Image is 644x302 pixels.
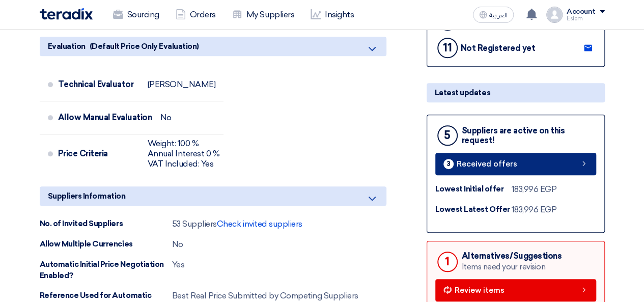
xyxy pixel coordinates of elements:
[473,7,514,23] button: العربية
[148,149,220,159] div: Annual Interest 0 %
[462,126,596,145] div: Suppliers are active on this request!
[148,139,220,149] div: Weight: 100 %
[435,279,596,301] a: Review items
[435,204,512,215] div: Lowest Latest Offer
[105,4,167,26] a: Sourcing
[461,43,535,53] div: Not Registered yet
[462,261,562,273] div: Items need your revision
[58,105,152,130] div: Allow Manual Evaluation
[443,159,454,169] div: 3
[48,190,126,202] span: Suppliers Information
[435,153,596,175] a: 3 Received offers
[172,218,302,230] div: 53 Suppliers
[567,8,596,16] div: Account
[58,72,139,97] div: Technical Evaluator
[48,41,86,52] span: Evaluation
[40,218,172,230] div: No. of Invited Suppliers
[437,125,458,146] div: 5
[172,290,358,302] div: Best Real Price Submitted by Competing Suppliers
[435,183,512,195] div: Lowest Initial offer
[40,259,172,282] div: Automatic Initial Price Negotiation Enabled?
[148,79,216,90] div: [PERSON_NAME]
[90,41,199,52] span: (Default Price Only Evaluation)
[457,160,517,168] span: Received offers
[455,287,505,294] span: Review items
[302,4,362,26] a: Insights
[217,219,302,229] span: Check invited suppliers
[172,259,185,271] div: Yes
[512,183,557,196] div: 183,996 EGP
[148,159,220,169] div: VAT Included: Yes
[172,238,183,251] div: No
[40,238,172,250] div: Allow Multiple Currencies
[567,16,605,21] div: Eslam
[489,12,508,19] span: العربية
[437,252,458,272] div: 1
[462,251,562,261] div: Alternatives/Suggestions
[58,142,139,166] div: Price Criteria
[160,113,171,123] div: No
[427,83,605,102] div: Latest updates
[546,7,563,23] img: profile_test.png
[437,38,458,58] div: 11
[512,204,557,216] div: 183,996 EGP
[167,4,224,26] a: Orders
[224,4,302,26] a: My Suppliers
[40,8,93,20] img: Teradix logo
